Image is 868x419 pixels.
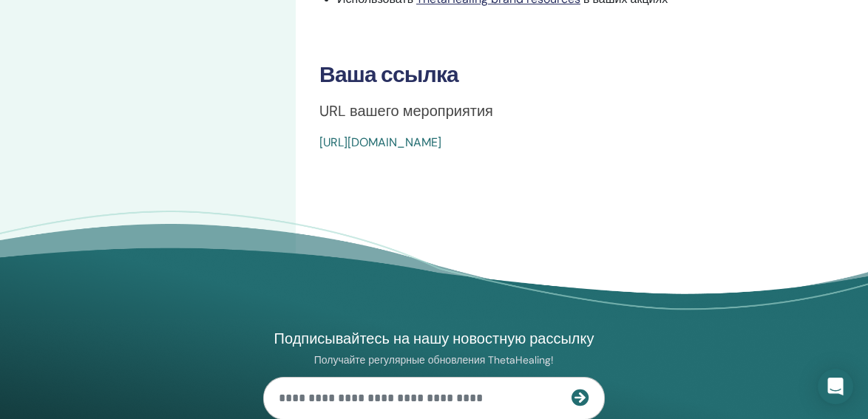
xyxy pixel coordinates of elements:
p: URL вашего мероприятия [319,100,864,122]
h3: Ваша ссылка [319,61,864,88]
p: Получайте регулярные обновления ThetaHealing! [263,353,605,367]
a: [URL][DOMAIN_NAME] [319,134,441,150]
h4: Подписывайтесь на нашу новостную рассылку [263,329,605,348]
div: Open Intercom Messenger [818,369,853,404]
